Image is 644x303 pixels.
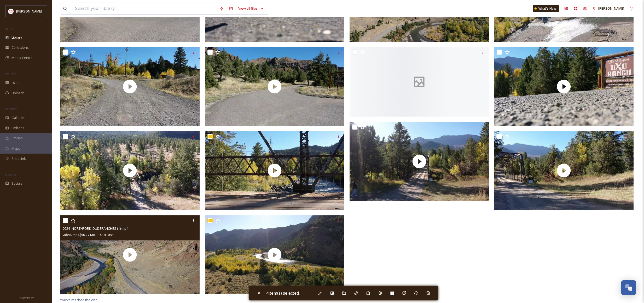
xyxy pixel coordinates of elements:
[60,215,200,294] img: thumbnail
[11,136,23,141] span: Stories
[598,6,624,11] span: [PERSON_NAME]
[205,215,344,294] img: thumbnail
[63,226,128,231] span: 0924_NORTHFORK_DUDERANCHES (1).mp4
[590,3,627,14] a: [PERSON_NAME]
[205,47,344,126] img: thumbnail
[11,90,25,95] span: Uploads
[533,5,559,12] a: What's New
[11,146,20,151] span: Maps
[8,9,14,14] img: images%20(1).png
[11,156,26,161] span: SnapLink
[205,131,344,210] img: thumbnail
[5,173,16,177] span: SOCIALS
[11,55,34,60] span: Media Centres
[11,125,24,130] span: Embeds
[60,47,200,126] img: thumbnail
[350,122,489,201] img: thumbnail
[5,27,14,31] span: MEDIA
[494,131,634,210] img: thumbnail
[16,9,42,14] span: [PERSON_NAME]
[5,107,17,111] span: WIDGETS
[19,296,34,299] span: Privacy Policy
[11,115,26,120] span: Galleries
[63,232,113,237] span: video/mp4 | 50.27 MB | 1920 x 1088
[72,3,217,14] input: Search your library
[621,280,636,295] button: Open Chat
[60,131,200,210] img: thumbnail
[266,290,300,296] span: 4 item(s) selected.
[11,45,29,50] span: Collections
[5,72,16,76] span: COLLECT
[11,181,22,186] span: Socials
[60,298,97,302] span: You've reached the end
[494,47,634,126] img: thumbnail
[11,80,19,85] span: UGC
[236,3,266,14] a: View all files
[19,294,34,300] a: Privacy Policy
[11,35,22,40] span: Library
